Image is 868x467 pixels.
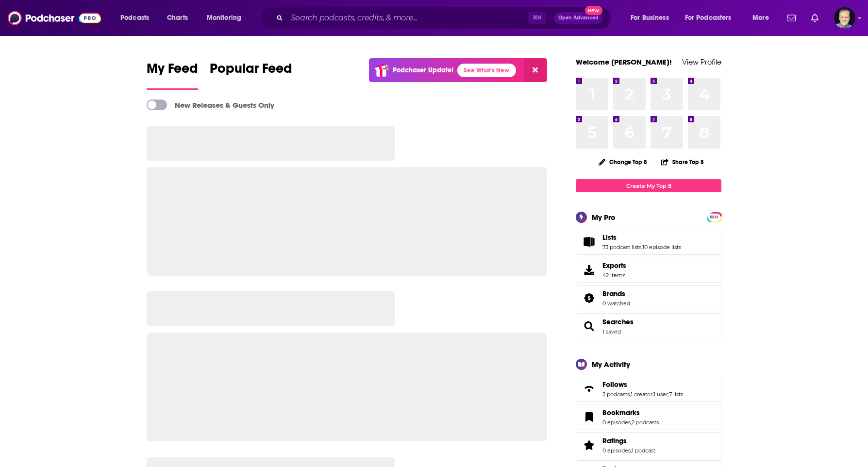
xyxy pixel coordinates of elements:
[147,60,198,90] a: My Feed
[652,391,653,398] span: ,
[576,285,721,311] span: Brands
[602,436,655,445] a: Ratings
[579,438,599,452] a: Ratings
[679,10,746,26] button: open menu
[269,7,620,29] div: Search podcasts, credits, & more...
[576,229,721,255] span: Lists
[210,60,292,83] span: Popular Feed
[602,391,630,398] a: 2 podcasts
[602,300,630,307] a: 0 watched
[210,60,292,90] a: Popular Feed
[558,16,599,20] span: Open Advanced
[602,289,625,298] span: Brands
[668,391,669,398] span: ,
[602,380,683,389] a: Follows
[602,233,681,242] a: Lists
[585,6,602,15] span: New
[592,213,616,222] div: My Pro
[579,319,599,333] a: Searches
[602,233,617,242] span: Lists
[602,261,626,270] span: Exports
[669,391,683,398] a: 7 lists
[602,380,627,389] span: Follows
[579,235,599,249] a: Lists
[834,7,855,29] button: Show profile menu
[602,272,626,279] span: 42 items
[579,410,599,424] a: Bookmarks
[114,10,162,26] button: open menu
[576,57,672,67] a: Welcome [PERSON_NAME]!
[631,11,669,25] span: For Business
[783,10,800,26] a: Show notifications dropdown
[579,291,599,305] a: Brands
[579,263,599,277] span: Exports
[685,11,732,25] span: For Podcasters
[708,214,720,221] span: PRO
[576,404,721,430] span: Bookmarks
[642,244,681,250] a: 10 episode lists
[752,11,769,25] span: More
[576,376,721,402] span: Follows
[161,10,194,26] a: Charts
[602,317,634,326] a: Searches
[631,419,632,426] span: ,
[147,60,198,83] span: My Feed
[207,11,241,25] span: Monitoring
[834,7,855,29] span: Logged in as JonesLiterary
[554,12,603,24] button: Open AdvancedNew
[632,447,655,454] a: 1 podcast
[602,408,659,417] a: Bookmarks
[457,64,516,77] a: See What's New
[624,10,681,26] button: open menu
[602,436,627,445] span: Ratings
[602,328,621,335] a: 1 saved
[807,10,822,26] a: Show notifications dropdown
[167,11,188,25] span: Charts
[682,57,721,67] a: View Profile
[602,244,641,250] a: 73 podcast lists
[630,391,631,398] span: ,
[200,10,254,26] button: open menu
[602,419,631,426] a: 0 episodes
[393,66,453,74] p: Podchaser Update!
[287,10,528,26] input: Search podcasts, credits, & more...
[528,12,546,24] span: ⌘ K
[602,408,640,417] span: Bookmarks
[8,9,101,27] img: Podchaser - Follow, Share and Rate Podcasts
[631,447,632,454] span: ,
[602,447,631,454] a: 0 episodes
[708,213,720,220] a: PRO
[641,244,642,250] span: ,
[602,289,630,298] a: Brands
[592,360,630,369] div: My Activity
[593,156,653,168] button: Change Top 8
[834,7,855,29] img: User Profile
[661,152,704,171] button: Share Top 8
[579,382,599,396] a: Follows
[576,179,721,192] a: Create My Top 8
[120,11,149,25] span: Podcasts
[746,10,781,26] button: open menu
[576,313,721,339] span: Searches
[576,257,721,283] a: Exports
[576,432,721,458] span: Ratings
[653,391,668,398] a: 1 user
[631,391,652,398] a: 1 creator
[632,419,659,426] a: 2 podcasts
[147,100,274,110] a: New Releases & Guests Only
